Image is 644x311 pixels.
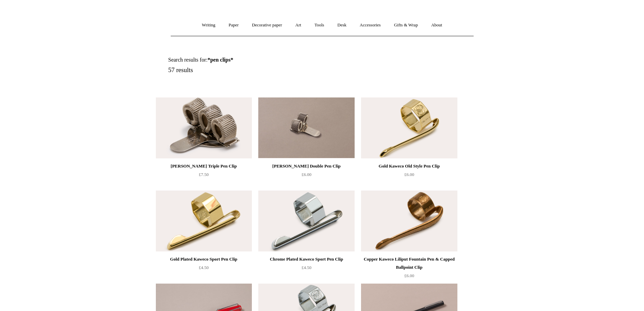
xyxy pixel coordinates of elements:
img: Chrome Plated Kaweco Sport Pen Clip [258,191,354,251]
span: £4.50 [302,265,311,270]
h1: Search results for: [168,57,330,63]
a: Copper Kaweco Liliput Fountain Pen & Capped Ballpoint Clip Copper Kaweco Liliput Fountain Pen & C... [361,191,457,251]
img: Terry Triple Pen Clip [156,97,252,158]
a: Gold Kaweco Old Style Pen Clip £6.00 [361,162,457,190]
span: £4.50 [199,265,209,270]
div: [PERSON_NAME] Triple Pen Clip [158,162,250,170]
a: Gold Kaweco Old Style Pen Clip Gold Kaweco Old Style Pen Clip [361,97,457,158]
div: [PERSON_NAME] Double Pen Clip [260,162,353,170]
div: Copper Kaweco Liliput Fountain Pen & Capped Ballpoint Clip [363,255,455,271]
a: Tools [308,16,330,34]
div: Gold Plated Kaweco Sport Pen Clip [158,255,250,263]
a: Terry Triple Pen Clip Terry Triple Pen Clip [156,97,252,158]
a: [PERSON_NAME] Triple Pen Clip £7.50 [156,162,252,190]
a: Decorative paper [246,16,288,34]
a: Chrome Plated Kaweco Sport Pen Clip £4.50 [258,255,354,283]
img: Copper Kaweco Liliput Fountain Pen & Capped Ballpoint Clip [361,191,457,251]
img: Gold Plated Kaweco Sport Pen Clip [156,191,252,251]
a: Terry Double Pen Clip Terry Double Pen Clip [258,97,354,158]
a: Art [289,16,307,34]
a: Gold Plated Kaweco Sport Pen Clip Gold Plated Kaweco Sport Pen Clip [156,191,252,251]
div: Gold Kaweco Old Style Pen Clip [363,162,455,170]
div: Chrome Plated Kaweco Sport Pen Clip [260,255,353,263]
a: Paper [222,16,245,34]
span: £6.00 [302,172,311,177]
a: Gold Plated Kaweco Sport Pen Clip £4.50 [156,255,252,283]
strong: *pen clips* [208,57,233,63]
h5: 57 results [168,66,330,74]
span: £7.50 [199,172,209,177]
a: About [425,16,448,34]
img: Terry Double Pen Clip [258,97,354,158]
span: £6.00 [404,273,414,278]
span: £6.00 [404,172,414,177]
a: Gifts & Wrap [388,16,424,34]
a: Chrome Plated Kaweco Sport Pen Clip Chrome Plated Kaweco Sport Pen Clip [258,191,354,251]
img: Gold Kaweco Old Style Pen Clip [361,97,457,158]
a: Desk [331,16,353,34]
a: [PERSON_NAME] Double Pen Clip £6.00 [258,162,354,190]
a: Writing [196,16,221,34]
a: Accessories [354,16,387,34]
a: Copper Kaweco Liliput Fountain Pen & Capped Ballpoint Clip £6.00 [361,255,457,283]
